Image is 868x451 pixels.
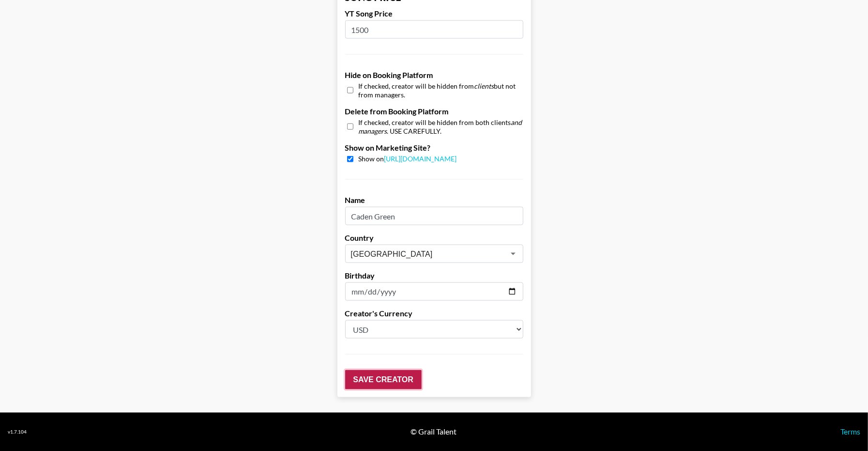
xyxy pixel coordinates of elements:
a: Terms [840,427,860,436]
label: Creator's Currency [345,309,523,318]
label: Country [345,233,523,243]
em: and managers [359,118,522,135]
input: Save Creator [345,370,422,389]
div: © Grail Talent [411,427,457,437]
span: Show on [359,155,457,164]
a: [URL][DOMAIN_NAME] [384,155,457,163]
label: Name [345,195,523,205]
label: Hide on Booking Platform [345,70,523,80]
label: Birthday [345,271,523,280]
span: If checked, creator will be hidden from both clients . USE CAREFULLY. [359,118,523,135]
label: Delete from Booking Platform [345,107,523,116]
button: Open [506,247,520,261]
label: YT Song Price [345,9,523,18]
label: Show on Marketing Site? [345,143,523,153]
div: v 1.7.104 [8,429,27,435]
em: clients [474,82,494,90]
span: If checked, creator will be hidden from but not from managers. [359,82,523,99]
